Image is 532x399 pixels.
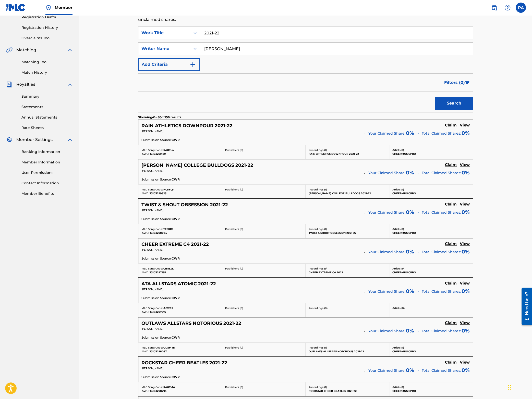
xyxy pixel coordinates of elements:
[141,217,172,221] span: Submission Source:
[141,389,149,393] span: ISWC:
[141,192,149,195] span: ISWC:
[45,5,52,11] img: Top Rightsholder
[141,46,187,52] div: Writer Name
[465,81,469,84] img: filter
[309,227,386,231] p: Recordings ( 1 )
[392,385,470,389] p: Artists ( 1 )
[406,248,414,255] span: 0 %
[172,335,180,340] span: CWR
[422,249,461,255] span: Total Claimed Shares:
[141,30,187,36] div: Work Title
[141,177,172,182] span: Submission Source:
[21,125,73,131] a: Rate Sheets
[141,248,163,251] span: [PERSON_NAME]
[163,188,174,191] span: NC5YQR
[462,366,470,374] span: 0%
[225,306,303,310] p: Publishers ( 0 )
[460,202,470,208] a: View
[141,306,163,310] span: MLC Song Code:
[21,181,73,186] a: Contact Information
[392,227,470,231] p: Artists ( 1 )
[506,375,532,399] iframe: Chat Widget
[422,210,461,215] span: Total Claimed Shares:
[21,149,73,155] a: Banking Information
[502,3,513,13] div: Help
[460,281,470,286] h5: View
[67,47,73,53] img: expand
[172,177,180,182] span: CWR
[150,192,166,195] span: T3103299823
[141,350,149,353] span: ISWC:
[392,350,470,353] p: CHEERMUSICPRO
[368,289,405,294] span: Your Claimed Share:
[141,327,163,330] span: [PERSON_NAME]
[141,360,227,366] h5: ROCKSTAR CHEER BEATLES 2021-22
[21,70,73,75] a: Match History
[21,25,73,30] a: Registration History
[460,320,470,325] h5: View
[445,281,457,286] h5: Claim
[309,188,386,191] p: Recordings ( 1 )
[141,227,163,231] span: MLC Song Code:
[392,346,470,350] p: Artists ( 1 )
[309,267,386,271] p: Recordings ( 9 )
[225,346,303,350] p: Publishers ( 0 )
[141,209,163,212] span: [PERSON_NAME]
[445,241,457,246] h5: Claim
[141,130,163,133] span: [PERSON_NAME]
[309,306,386,310] p: Recordings ( 0 )
[141,375,172,379] span: Submission Source:
[138,115,181,120] p: Showing 41 - 50 of 156 results
[16,81,35,87] span: Royalties
[460,241,470,247] a: View
[435,97,473,110] button: Search
[460,162,470,167] h5: View
[309,385,386,389] p: Recordings ( 1 )
[141,231,149,235] span: ISWC:
[309,191,386,195] p: [PERSON_NAME] COLLEGE BULLDOGS 2021-22
[309,231,386,235] p: TWIST & SHOUT OBSESSION 2021-22
[141,241,209,247] h5: CHEER EXTREME C4 2021-22
[368,210,405,215] span: Your Claimed Share:
[21,35,73,41] a: Overclaims Tool
[21,160,73,165] a: Member Information
[462,208,470,216] span: 0%
[6,47,13,53] img: Matching
[6,4,26,11] img: MLC Logo
[21,170,73,175] a: User Permissions
[150,271,166,274] span: T3103297952
[21,115,73,120] a: Annual Statements
[163,148,174,152] span: RA8TL4
[445,202,457,207] h5: Claim
[21,59,73,65] a: Matching Tool
[141,367,163,370] span: [PERSON_NAME]
[141,346,163,349] span: MLC Song Code:
[462,129,470,137] span: 0%
[309,389,386,393] p: ROCKSTAR CHEER BEATLES 2021-22
[406,169,414,176] span: 0 %
[150,152,166,156] span: T3103299129
[141,202,228,208] h5: TWIST & SHOUT OBSESSION 2021-22
[163,227,173,231] span: TE5KRJ
[141,267,163,270] span: MLC Song Code:
[141,138,172,142] span: Submission Source:
[460,202,470,207] h5: View
[392,306,470,310] p: Artists ( 0 )
[172,375,180,379] span: CWR
[460,123,470,128] h5: View
[138,27,473,112] form: Search Form
[460,241,470,246] h5: View
[141,271,149,274] span: ISWC:
[163,346,175,349] span: OD3MTN
[445,360,457,365] h5: Claim
[163,306,173,310] span: AC12ER
[518,285,532,328] iframe: Resource Center
[309,152,386,156] p: RAIN ATHLETICS DOWNPOUR 2021-22
[368,131,405,136] span: Your Claimed Share:
[460,123,470,128] a: View
[491,5,497,11] img: search
[150,350,167,353] span: T3103298057
[445,320,457,325] h5: Claim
